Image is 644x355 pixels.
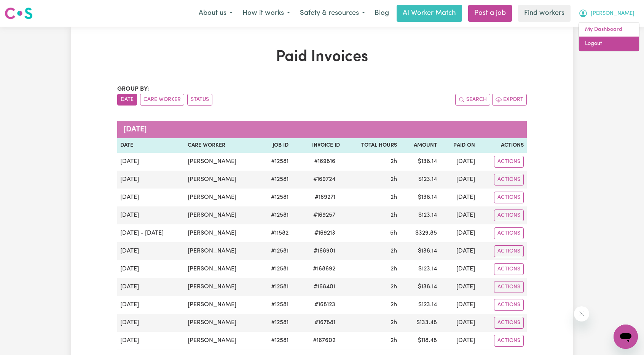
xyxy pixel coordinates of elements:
caption: [DATE] [117,121,527,138]
td: [PERSON_NAME] [185,278,259,296]
button: sort invoices by care worker [140,94,184,106]
span: # 168901 [309,246,340,256]
th: Invoice ID [292,138,343,153]
td: # 12581 [260,242,292,260]
span: 2 hours [391,194,397,200]
td: [DATE] [440,278,478,296]
td: # 12581 [260,278,292,296]
button: Search [455,94,490,106]
a: Find workers [518,5,571,22]
span: # 169271 [310,193,340,202]
span: 2 hours [391,176,397,182]
td: [DATE] [117,242,185,260]
td: # 12581 [260,260,292,278]
span: # 169724 [309,175,340,184]
td: $ 138.14 [400,278,440,296]
td: $ 138.14 [400,242,440,260]
td: # 11582 [260,224,292,242]
button: Actions [494,227,524,239]
td: # 12581 [260,189,292,206]
th: Amount [400,138,440,153]
button: Safety & resources [295,5,370,21]
span: 2 hours [391,158,397,165]
div: My Account [579,22,639,51]
button: Actions [494,263,524,275]
button: Actions [494,281,524,293]
span: [PERSON_NAME] [591,10,634,18]
td: $ 123.14 [400,171,440,189]
td: [DATE] [440,314,478,332]
td: $ 118.48 [400,332,440,350]
button: Actions [494,174,524,185]
span: 5 hours [390,230,397,236]
td: [DATE] [440,189,478,206]
td: [DATE] [117,314,185,332]
td: $ 123.14 [400,206,440,224]
td: [DATE] [117,189,185,206]
span: 2 hours [391,248,397,254]
td: $ 138.14 [400,189,440,206]
th: Total Hours [343,138,400,153]
a: AI Worker Match [397,5,462,22]
button: Export [492,94,527,106]
button: Actions [494,335,524,347]
a: Careseekers logo [5,5,33,22]
td: # 12581 [260,314,292,332]
span: 2 hours [391,284,397,290]
span: # 167881 [310,318,340,327]
img: Careseekers logo [5,6,33,20]
td: [PERSON_NAME] [185,332,259,350]
span: 2 hours [391,302,397,308]
a: My Dashboard [579,22,639,37]
td: [PERSON_NAME] [185,260,259,278]
td: [DATE] [117,171,185,189]
span: # 169213 [310,229,340,238]
a: Post a job [468,5,512,22]
td: [DATE] [117,332,185,350]
td: [DATE] [440,206,478,224]
td: [PERSON_NAME] [185,171,259,189]
span: # 169816 [309,157,340,166]
span: # 168123 [310,300,340,309]
button: sort invoices by paid status [187,94,212,106]
span: # 168401 [309,282,340,291]
td: [PERSON_NAME] [185,242,259,260]
td: [PERSON_NAME] [185,224,259,242]
button: sort invoices by date [117,94,137,106]
span: Group by: [117,86,149,92]
td: $ 123.14 [400,260,440,278]
button: Actions [494,209,524,221]
iframe: Button to launch messaging window [614,325,638,349]
td: # 12581 [260,206,292,224]
td: # 12581 [260,153,292,171]
a: Blog [370,5,394,22]
td: [DATE] - [DATE] [117,224,185,242]
td: [DATE] [440,224,478,242]
span: Need any help? [5,5,46,11]
td: [DATE] [117,153,185,171]
span: # 168692 [308,264,340,273]
th: Job ID [260,138,292,153]
a: Logout [579,37,639,51]
th: Actions [478,138,527,153]
td: [DATE] [440,153,478,171]
td: $ 138.14 [400,153,440,171]
td: [DATE] [117,260,185,278]
button: Actions [494,245,524,257]
span: 2 hours [391,266,397,272]
button: Actions [494,156,524,168]
iframe: Close message [574,306,589,321]
td: # 12581 [260,332,292,350]
h1: Paid Invoices [117,48,527,66]
td: [DATE] [440,332,478,350]
td: [DATE] [440,296,478,314]
td: # 12581 [260,171,292,189]
td: [PERSON_NAME] [185,206,259,224]
th: Care Worker [185,138,259,153]
td: [PERSON_NAME] [185,153,259,171]
button: How it works [238,5,295,21]
td: [DATE] [440,171,478,189]
span: # 169257 [309,211,340,220]
td: [DATE] [117,296,185,314]
button: Actions [494,317,524,329]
